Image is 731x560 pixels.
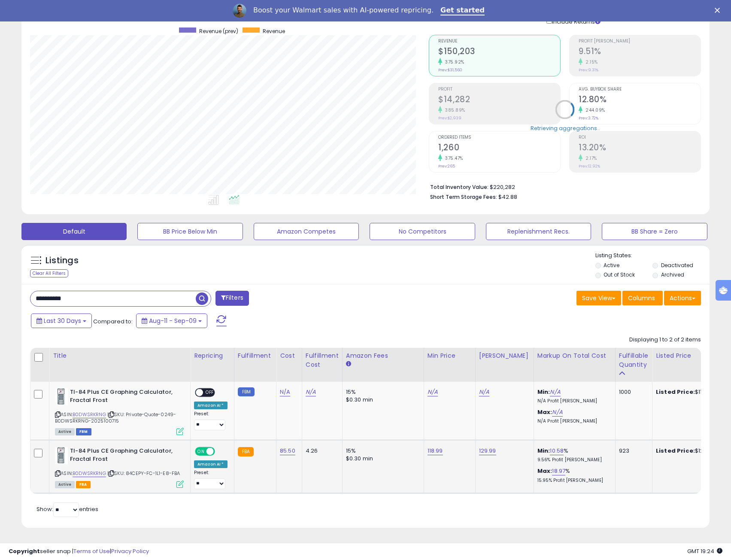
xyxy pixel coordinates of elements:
[215,291,249,306] button: Filters
[537,478,609,484] p: 15.95% Profit [PERSON_NAME]
[280,351,298,360] div: Cost
[661,262,693,269] label: Deactivated
[30,269,68,277] div: Clear All Filters
[136,313,207,328] button: Aug-11 - Sep-09
[346,455,417,463] div: $0.30 min
[537,447,609,463] div: %
[203,389,217,396] span: OFF
[53,351,187,360] div: Title
[619,388,646,396] div: 1000
[346,351,420,360] div: Amazon Fees
[194,470,227,489] div: Preset:
[537,388,550,396] b: Min:
[428,351,472,360] div: Min Price
[656,351,730,360] div: Listed Price
[622,291,663,305] button: Columns
[93,317,133,326] span: Compared to:
[36,505,98,513] span: Show: entries
[199,27,238,35] span: Revenue (prev)
[537,351,612,360] div: Markup on Total Cost
[21,223,127,240] button: Default
[656,447,727,455] div: $120.00
[486,223,591,240] button: Replenishment Recs.
[687,547,722,555] span: 2025-10-10 19:24 GMT
[55,447,184,487] div: ASIN:
[263,27,285,35] span: Revenue
[253,6,434,15] div: Boost your Walmart sales with AI-powered repricing.
[550,447,564,455] a: 10.58
[55,428,75,435] span: All listings currently available for purchase on Amazon
[9,547,40,555] strong: Copyright
[238,351,273,360] div: Fulfillment
[604,262,619,269] label: Active
[73,411,106,418] a: B0DWSRKRNG
[537,398,609,404] p: N/A Profit [PERSON_NAME]
[346,388,417,396] div: 15%
[306,447,336,455] div: 4.26
[715,8,723,13] div: Close
[137,223,243,240] button: BB Price Below Min
[76,428,91,435] span: FBM
[55,447,68,464] img: 41vh7FAzXVL._SL40_.jpg
[107,470,180,477] span: | SKU: 84CEPY-FC-1L1-E8-FBA
[479,388,489,396] a: N/A
[537,418,609,424] p: N/A Profit [PERSON_NAME]
[370,223,475,240] button: No Competitors
[440,6,485,15] a: Get started
[254,223,359,240] button: Amazon Competes
[479,447,496,455] a: 129.99
[70,447,174,465] b: TI-84 Plus CE Graphing Calculator, Fractal Frost
[44,317,81,325] span: Last 30 Days
[537,467,552,475] b: Max:
[194,411,227,430] div: Preset:
[73,547,110,555] a: Terms of Use
[194,351,231,360] div: Repricing
[214,448,227,455] span: OFF
[576,291,621,305] button: Save View
[306,388,316,396] a: N/A
[55,388,68,405] img: 41vh7FAzXVL._SL40_.jpg
[479,351,530,360] div: [PERSON_NAME]
[656,388,695,396] b: Listed Price:
[194,402,227,409] div: Amazon AI *
[537,408,552,416] b: Max:
[602,223,707,240] button: BB Share = Zero
[194,460,227,468] div: Amazon AI *
[346,396,417,404] div: $0.30 min
[55,411,176,424] span: | SKU: Private-Quote-0249-B0DWSRKRNG-2025100715
[76,481,91,488] span: FBA
[534,348,615,382] th: The percentage added to the cost of goods (COGS) that forms the calculator for Min & Max prices.
[628,294,655,302] span: Columns
[73,470,106,477] a: B0DWSRKRNG
[149,317,197,325] span: Aug-11 - Sep-09
[550,388,560,396] a: N/A
[595,252,710,260] p: Listing States:
[306,351,339,369] div: Fulfillment Cost
[604,271,635,278] label: Out of Stock
[552,408,562,417] a: N/A
[111,547,149,555] a: Privacy Policy
[537,447,550,455] b: Min:
[661,271,684,278] label: Archived
[537,467,609,483] div: %
[346,447,417,455] div: 15%
[656,447,695,455] b: Listed Price:
[346,360,351,368] small: Amazon Fees.
[619,351,649,369] div: Fulfillable Quantity
[55,481,75,488] span: All listings currently available for purchase on Amazon
[31,313,92,328] button: Last 30 Days
[233,4,246,18] img: Profile image for Adrian
[45,255,79,267] h5: Listings
[55,388,184,434] div: ASIN:
[9,548,149,556] div: seller snap | |
[531,124,600,132] div: Retrieving aggregations..
[280,447,295,455] a: 85.50
[428,388,438,396] a: N/A
[428,447,443,455] a: 118.99
[629,336,701,344] div: Displaying 1 to 2 of 2 items
[656,388,727,396] div: $110.00
[238,387,255,396] small: FBM
[70,388,174,406] b: TI-84 Plus CE Graphing Calculator, Fractal Frost
[664,291,701,305] button: Actions
[238,447,254,457] small: FBA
